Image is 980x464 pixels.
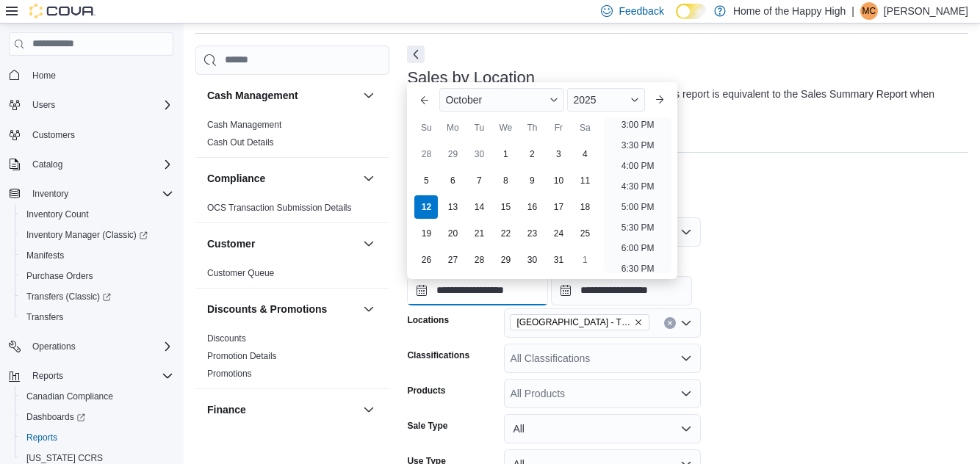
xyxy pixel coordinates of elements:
[207,137,274,148] span: Cash Out Details
[413,141,598,273] div: October, 2025
[510,314,649,330] span: Winnipeg - The Shed District - Fire & Flower
[441,142,464,166] div: day-29
[3,65,179,86] button: Home
[407,87,961,117] div: View sales totals by location for a specified date range. This report is equivalent to the Sales ...
[494,169,517,192] div: day-8
[551,276,692,305] input: Press the down key to open a popover containing a calendar.
[616,157,660,175] li: 4:00 PM
[207,88,357,103] button: Cash Management
[207,171,357,186] button: Compliance
[520,222,544,245] div: day-23
[207,88,298,103] h3: Cash Management
[32,341,76,352] span: Operations
[407,420,447,432] label: Sale Type
[26,411,85,423] span: Dashboards
[520,142,544,166] div: day-2
[414,169,438,192] div: day-5
[520,248,544,272] div: day-30
[862,2,876,20] span: MC
[207,402,357,417] button: Finance
[467,248,491,272] div: day-28
[15,386,179,407] button: Canadian Compliance
[494,116,517,139] div: We
[207,350,277,362] span: Promotion Details
[414,195,438,219] div: day-12
[207,333,246,344] span: Discounts
[26,185,173,203] span: Inventory
[520,116,544,139] div: Th
[26,367,69,385] button: Reports
[3,95,179,115] button: Users
[207,333,246,344] a: Discounts
[207,267,274,279] span: Customer Queue
[680,352,692,364] button: Open list of options
[21,206,173,223] span: Inventory Count
[634,318,643,327] button: Remove Winnipeg - The Shed District - Fire & Flower from selection in this group
[21,388,173,405] span: Canadian Compliance
[3,366,179,386] button: Reports
[15,307,179,327] button: Transfers
[494,248,517,272] div: day-29
[15,245,179,266] button: Manifests
[467,116,491,139] div: Tu
[26,250,64,261] span: Manifests
[520,169,544,192] div: day-9
[195,116,389,157] div: Cash Management
[32,188,68,200] span: Inventory
[21,288,117,305] a: Transfers (Classic)
[441,116,464,139] div: Mo
[26,96,61,114] button: Users
[15,225,179,245] a: Inventory Manager (Classic)
[616,239,660,257] li: 6:00 PM
[407,385,445,396] label: Products
[26,367,173,385] span: Reports
[207,268,274,278] a: Customer Queue
[467,195,491,219] div: day-14
[676,4,707,19] input: Dark Mode
[360,87,378,104] button: Cash Management
[32,99,55,111] span: Users
[567,88,644,112] div: Button. Open the year selector. 2025 is currently selected.
[195,264,389,288] div: Customer
[21,267,99,285] a: Purchase Orders
[21,288,173,305] span: Transfers (Classic)
[32,129,75,141] span: Customers
[195,330,389,388] div: Discounts & Promotions
[3,124,179,145] button: Customers
[15,204,179,225] button: Inventory Count
[573,142,597,166] div: day-4
[26,338,82,355] button: Operations
[21,388,119,405] a: Canadian Compliance
[15,266,179,286] button: Purchase Orders
[467,169,491,192] div: day-7
[616,219,660,236] li: 5:30 PM
[616,116,660,134] li: 3:00 PM
[439,88,564,112] div: Button. Open the month selector. October is currently selected.
[21,247,70,264] a: Manifests
[441,222,464,245] div: day-20
[15,286,179,307] a: Transfers (Classic)
[860,2,878,20] div: Matthew Cracknell
[573,195,597,219] div: day-18
[32,159,62,170] span: Catalog
[547,169,570,192] div: day-10
[21,308,173,326] span: Transfers
[26,66,173,84] span: Home
[414,222,438,245] div: day-19
[467,222,491,245] div: day-21
[520,195,544,219] div: day-16
[207,368,252,380] span: Promotions
[21,308,69,326] a: Transfers
[616,198,660,216] li: 5:00 PM
[21,226,173,244] span: Inventory Manager (Classic)
[26,126,81,144] a: Customers
[207,302,327,316] h3: Discounts & Promotions
[360,170,378,187] button: Compliance
[207,236,357,251] button: Customer
[733,2,846,20] p: Home of the Happy High
[604,117,671,273] ul: Time
[15,427,179,448] button: Reports
[207,203,352,213] a: OCS Transaction Submission Details
[414,248,438,272] div: day-26
[3,336,179,357] button: Operations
